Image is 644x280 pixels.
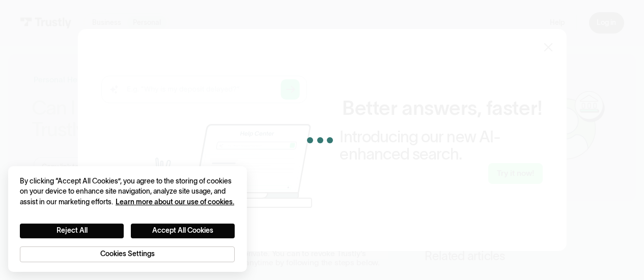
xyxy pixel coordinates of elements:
[20,176,235,262] div: Privacy
[116,198,234,206] a: More information about your privacy, opens in a new tab
[131,224,235,238] button: Accept All Cookies
[20,224,124,238] button: Reject All
[20,176,235,208] div: By clicking “Accept All Cookies”, you agree to the storing of cookies on your device to enhance s...
[8,166,247,272] div: Cookie banner
[20,246,235,262] button: Cookies Settings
